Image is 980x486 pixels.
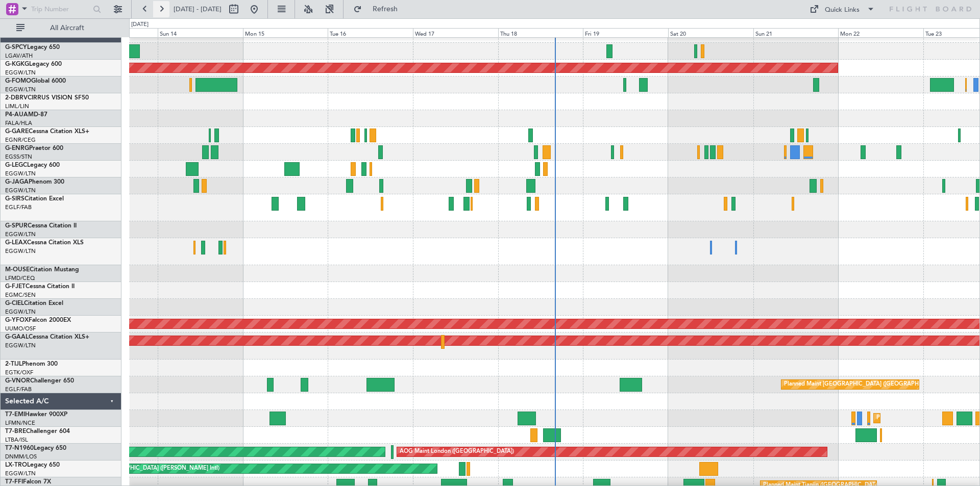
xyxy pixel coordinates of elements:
[174,5,222,14] span: [DATE] - [DATE]
[5,369,33,376] a: EGTK/OXF
[5,300,24,306] span: G-CIEL
[5,196,24,202] span: G-SIRS
[413,28,498,37] div: Wed 17
[804,1,880,17] button: Quick Links
[5,187,36,194] a: EGGW/LTN
[5,334,89,340] a: G-GAALCessna Citation XLS+
[5,136,36,144] a: EGNR/CEG
[5,129,89,135] a: G-GARECessna Citation XLS+
[5,267,30,273] span: M-OUSE
[5,240,27,246] span: G-LEAX
[5,308,36,316] a: EGGW/LTN
[5,112,47,118] a: P4-AUAMD-87
[5,231,36,238] a: EGGW/LTN
[5,334,29,340] span: G-GAAL
[5,284,26,290] span: G-FJET
[5,419,35,427] a: LFMN/NCE
[5,428,70,434] a: T7-BREChallenger 604
[5,378,30,384] span: G-VNOR
[5,103,29,110] a: LIML/LIN
[54,461,219,476] div: Unplanned Maint [GEOGRAPHIC_DATA] ([PERSON_NAME] Intl)
[5,95,89,101] a: 2-DBRVCIRRUS VISION SF50
[5,179,64,185] a: G-JAGAPhenom 300
[5,361,58,367] a: 2-TIJLPhenom 300
[5,378,74,384] a: G-VNORChallenger 650
[5,44,60,50] a: G-SPCYLegacy 650
[31,2,90,17] input: Trip Number
[5,162,27,168] span: G-LEGC
[5,196,64,202] a: G-SIRSCitation Excel
[11,20,111,36] button: All Aircraft
[5,267,79,273] a: M-OUSECitation Mustang
[5,203,32,211] a: EGLF/FAB
[784,377,945,392] div: Planned Maint [GEOGRAPHIC_DATA] ([GEOGRAPHIC_DATA])
[5,284,75,290] a: G-FJETCessna Citation II
[400,444,514,459] div: AOG Maint London ([GEOGRAPHIC_DATA])
[5,291,36,299] a: EGMC/SEN
[5,95,28,101] span: 2-DBRV
[5,223,28,229] span: G-SPUR
[838,28,923,37] div: Mon 22
[5,52,33,60] a: LGAV/ATH
[5,317,71,323] a: G-YFOXFalcon 2000EX
[5,145,29,151] span: G-ENRG
[5,479,23,485] span: T7-FFI
[753,28,839,37] div: Sun 21
[668,28,753,37] div: Sat 20
[5,153,32,161] a: EGSS/STN
[5,462,27,468] span: LX-TRO
[5,453,37,461] a: DNMM/LOS
[5,145,63,151] a: G-ENRGPraetor 600
[5,361,22,367] span: 2-TIJL
[5,129,29,135] span: G-GARE
[158,28,243,37] div: Sun 14
[5,78,31,84] span: G-FOMO
[328,28,413,37] div: Tue 16
[5,412,67,418] a: T7-EMIHawker 900XP
[5,470,36,477] a: EGGW/LTN
[5,428,26,434] span: T7-BRE
[5,240,84,246] a: G-LEAXCessna Citation XLS
[5,445,66,451] a: T7-N1960Legacy 650
[5,412,25,418] span: T7-EMI
[349,1,410,17] button: Refresh
[5,342,36,349] a: EGGW/LTN
[5,317,29,323] span: G-YFOX
[5,44,27,50] span: G-SPCY
[5,223,77,229] a: G-SPURCessna Citation II
[243,28,328,37] div: Mon 15
[27,24,108,32] span: All Aircraft
[5,112,28,118] span: P4-AUA
[5,86,36,93] a: EGGW/LTN
[5,325,36,332] a: UUMO/OSF
[5,61,29,67] span: G-KGKG
[583,28,668,37] div: Fri 19
[131,20,149,29] div: [DATE]
[5,462,60,468] a: LX-TROLegacy 650
[5,247,36,255] a: EGGW/LTN
[5,479,51,485] a: T7-FFIFalcon 7X
[5,170,36,177] a: EGGW/LTN
[5,119,32,127] a: FALA/HLA
[5,69,36,76] a: EGGW/LTN
[364,6,407,13] span: Refresh
[5,274,35,282] a: LFMD/CEQ
[5,300,63,306] a: G-CIELCitation Excel
[498,28,583,37] div: Thu 18
[5,179,29,185] span: G-JAGA
[5,445,34,451] span: T7-N1960
[5,436,28,444] a: LTBA/ISL
[825,5,860,15] div: Quick Links
[5,61,62,67] a: G-KGKGLegacy 600
[5,162,60,168] a: G-LEGCLegacy 600
[5,386,32,393] a: EGLF/FAB
[876,411,974,426] div: Planned Maint [GEOGRAPHIC_DATA]
[5,78,66,84] a: G-FOMOGlobal 6000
